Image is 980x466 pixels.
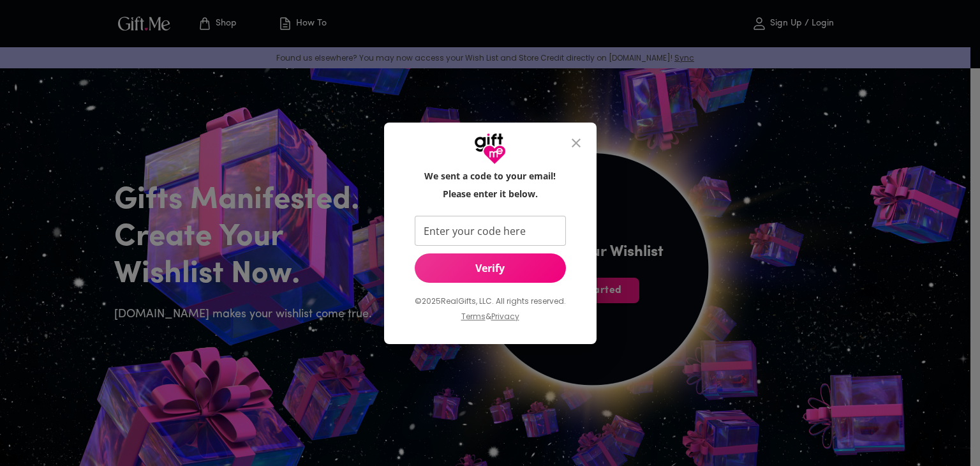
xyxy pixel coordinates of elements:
h6: Please enter it below. [443,188,538,200]
span: Verify [415,261,566,275]
button: Verify [415,253,566,283]
a: Privacy [491,311,519,322]
p: © 2025 RealGifts, LLC. All rights reserved. [415,293,566,310]
p: & [486,310,491,334]
h6: We sent a code to your email! [424,170,556,183]
a: Terms [461,311,486,322]
img: GiftMe Logo [474,133,506,165]
button: close [561,128,591,158]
